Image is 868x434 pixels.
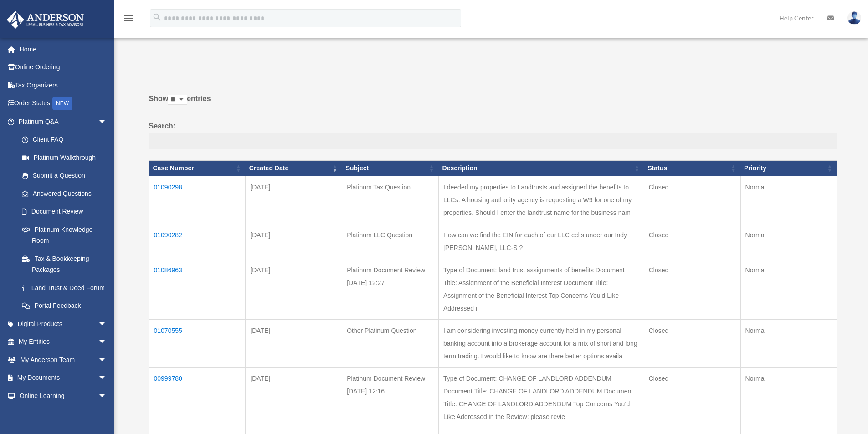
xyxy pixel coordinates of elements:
td: Closed [644,224,740,259]
td: Closed [644,259,740,319]
th: Created Date: activate to sort column ascending [246,161,342,176]
td: I am considering investing money currently held in my personal banking account into a brokerage a... [438,319,644,367]
th: Subject: activate to sort column ascending [342,161,439,176]
th: Case Number: activate to sort column ascending [149,161,246,176]
td: 01090282 [149,224,246,259]
div: NEW [52,97,72,110]
td: 01070555 [149,319,246,367]
td: Platinum LLC Question [342,224,439,259]
td: Platinum Tax Question [342,176,439,224]
span: arrow_drop_down [98,315,116,333]
td: Platinum Document Review [DATE] 12:16 [342,367,439,428]
th: Priority: activate to sort column ascending [740,161,837,176]
a: Answered Questions [13,184,112,203]
a: My Documentsarrow_drop_down [6,369,121,387]
a: Portal Feedback [13,297,116,315]
td: [DATE] [246,224,342,259]
a: Home [6,40,121,58]
select: Showentries [168,95,187,105]
a: Platinum Knowledge Room [13,220,116,250]
i: menu [123,13,134,24]
td: Closed [644,319,740,367]
a: My Entitiesarrow_drop_down [6,333,121,351]
td: Normal [740,224,837,259]
span: arrow_drop_down [98,351,116,369]
td: [DATE] [246,367,342,428]
td: Platinum Document Review [DATE] 12:27 [342,259,439,319]
img: User Pic [847,11,861,25]
a: Platinum Walkthrough [13,148,116,167]
td: Type of Document: CHANGE OF LANDLORD ADDENDUM Document Title: CHANGE OF LANDLORD ADDENDUM Documen... [438,367,644,428]
td: 01086963 [149,259,246,319]
span: arrow_drop_down [98,112,116,131]
a: Online Learningarrow_drop_down [6,387,121,405]
td: Normal [740,319,837,367]
td: Normal [740,367,837,428]
td: [DATE] [246,259,342,319]
a: Online Ordering [6,58,121,77]
td: Normal [740,176,837,224]
span: arrow_drop_down [98,333,116,352]
a: Submit a Question [13,167,116,185]
img: Anderson Advisors Platinum Portal [4,11,87,29]
td: 00999780 [149,367,246,428]
span: arrow_drop_down [98,387,116,405]
td: Normal [740,259,837,319]
label: Show entries [149,92,837,114]
a: menu [123,16,134,24]
td: 01090298 [149,176,246,224]
i: search [152,12,162,22]
td: [DATE] [246,176,342,224]
td: Other Platinum Question [342,319,439,367]
td: Closed [644,176,740,224]
label: Search: [149,120,837,150]
th: Status: activate to sort column ascending [644,161,740,176]
a: Order StatusNEW [6,94,121,113]
a: My Anderson Teamarrow_drop_down [6,351,121,369]
th: Description: activate to sort column ascending [438,161,644,176]
td: Type of Document: land trust assignments of benefits Document Title: Assignment of the Beneficial... [438,259,644,319]
td: How can we find the EIN for each of our LLC cells under our Indy [PERSON_NAME], LLC-S ? [438,224,644,259]
td: I deeded my properties to Landtrusts and assigned the benefits to LLCs. A housing authority agenc... [438,176,644,224]
td: Closed [644,367,740,428]
a: Client FAQ [13,131,116,149]
td: [DATE] [246,319,342,367]
a: Platinum Q&Aarrow_drop_down [6,112,116,131]
a: Tax & Bookkeeping Packages [13,250,116,279]
a: Document Review [13,203,116,221]
span: arrow_drop_down [98,369,116,388]
a: Digital Productsarrow_drop_down [6,315,121,333]
input: Search: [149,133,837,150]
a: Land Trust & Deed Forum [13,279,116,297]
a: Tax Organizers [6,76,121,94]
